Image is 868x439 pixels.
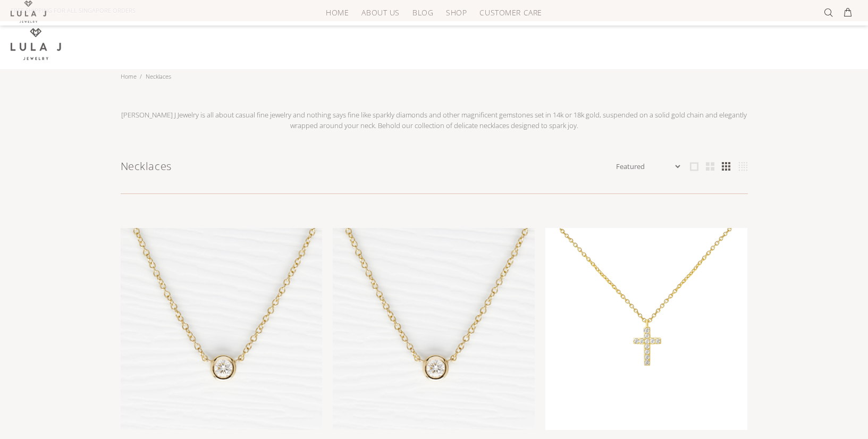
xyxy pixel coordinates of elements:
span: SHOP [446,9,467,16]
span: HOME [326,9,349,16]
p: [PERSON_NAME] J Jewelry is all about casual fine jewelry and nothing says fine like sparkly diamo... [115,109,753,131]
a: CUSTOMER CARE [473,4,542,21]
li: Necklaces [140,69,174,84]
a: SHOP [440,4,473,21]
a: Tiff Diamond necklace [121,323,323,333]
span: ABOUT US [361,9,399,16]
a: HOME [319,4,355,21]
a: linear-gradient(135deg,rgba(255, 238, 179, 1) 0%, rgba(212, 175, 55, 1) 100%) [545,323,747,333]
span: BLOG [412,9,433,16]
a: Tiff Diamond necklace (18K Solid Gold) [333,323,535,333]
a: ABOUT US [355,4,406,21]
a: Home [121,72,137,80]
a: BLOG [406,4,440,21]
h1: Necklaces [121,158,614,174]
span: CUSTOMER CARE [479,9,542,16]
